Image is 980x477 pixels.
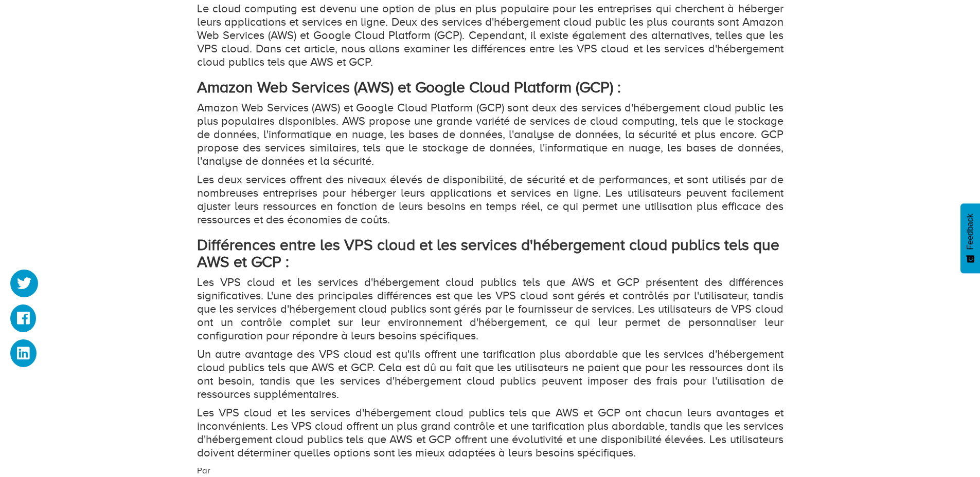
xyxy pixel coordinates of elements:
p: Amazon Web Services (AWS) et Google Cloud Platform (GCP) sont deux des services d'hébergement clo... [197,101,783,168]
p: Les VPS cloud et les services d'hébergement cloud publics tels que AWS et GCP présentent des diff... [197,276,783,342]
iframe: Drift Widget Chat Window [768,308,974,432]
iframe: Drift Widget Chat Controller [929,426,968,465]
p: Les VPS cloud et les services d'hébergement cloud publics tels que AWS et GCP ont chacun leurs av... [197,406,783,460]
strong: Amazon Web Services (AWS) et Google Cloud Platform (GCP) : [197,79,621,96]
p: Les deux services offrent des niveaux élevés de disponibilité, de sécurité et de performances, et... [197,173,783,226]
strong: Différences entre les VPS cloud et les services d'hébergement cloud publics tels que AWS et GCP : [197,236,779,271]
p: Un autre avantage des VPS cloud est qu'ils offrent une tarification plus abordable que les servic... [197,348,783,401]
p: Le cloud computing est devenu une option de plus en plus populaire pour les entreprises qui cherc... [197,2,783,69]
span: Feedback [966,214,975,250]
button: Feedback - Afficher l’enquête [960,203,980,273]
